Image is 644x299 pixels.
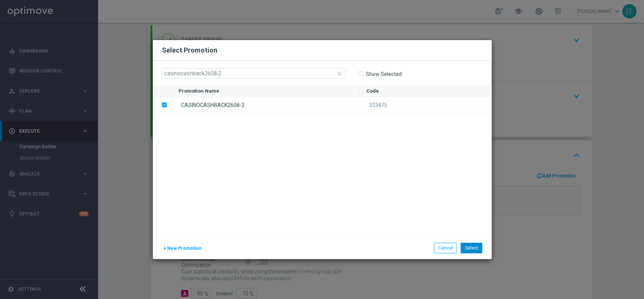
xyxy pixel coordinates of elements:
label: Show Selected [366,71,402,77]
span: New Promotion [167,246,201,251]
div: Press SPACE to deselect this row. [153,97,172,112]
h2: Select Promotion [162,46,217,55]
button: Select [461,243,482,253]
div: Press SPACE to deselect this row. [172,97,492,112]
span: 333475 [369,102,387,108]
div: CASINOCASHBACK2608-2 [172,97,360,112]
i: add [163,246,167,251]
span: Promotion Name [178,88,219,94]
input: Search by Promotion name or Promo code [162,68,346,79]
span: Code [366,88,379,94]
i: close [336,70,343,77]
button: New Promotion [162,244,202,253]
button: Cancel [434,243,457,253]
